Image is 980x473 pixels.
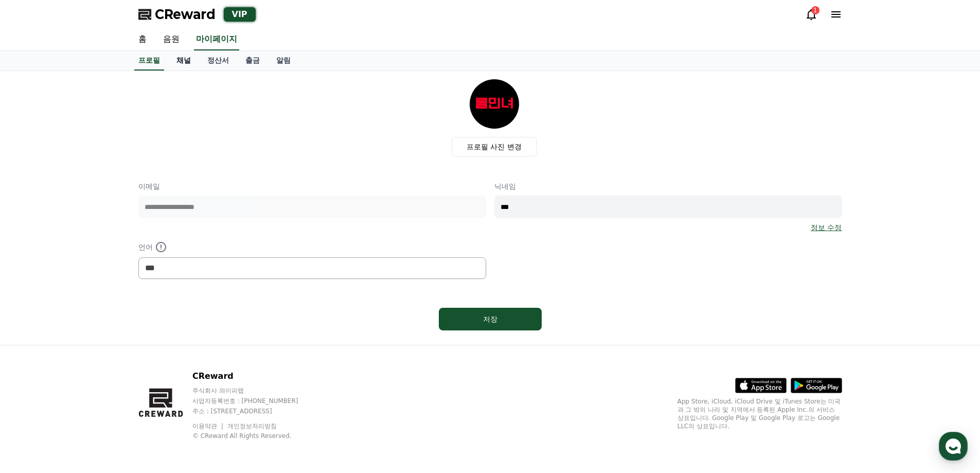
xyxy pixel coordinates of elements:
a: 홈 [3,326,68,352]
div: 1 [811,6,819,14]
a: 채널 [168,51,199,71]
a: 프로필 [134,51,164,71]
p: CReward [192,370,318,382]
a: 정산서 [199,51,237,71]
p: 닉네임 [494,181,842,191]
p: 사업자등록번호 : [PHONE_NUMBER] [192,397,318,405]
a: 음원 [155,29,188,50]
p: © CReward All Rights Reserved. [192,432,318,440]
a: 설정 [133,326,198,352]
a: 알림 [268,51,299,71]
span: 설정 [159,342,171,350]
p: App Store, iCloud, iCloud Drive 및 iTunes Store는 미국과 그 밖의 나라 및 지역에서 등록된 Apple Inc.의 서비스 상표입니다. Goo... [678,397,842,430]
p: 이메일 [138,181,486,191]
a: 개인정보처리방침 [227,423,277,430]
p: 주식회사 와이피랩 [192,387,318,395]
div: 저장 [459,314,521,324]
a: 이용약관 [192,423,225,430]
button: 저장 [439,308,542,330]
a: 홈 [130,29,155,50]
span: 대화 [94,342,106,351]
a: CReward [138,6,216,23]
div: VIP [224,7,256,22]
a: 정보 수정 [811,222,842,233]
a: 마이페이지 [194,29,239,50]
p: 주소 : [STREET_ADDRESS] [192,407,318,415]
a: 출금 [237,51,268,71]
p: 언어 [138,241,486,253]
label: 프로필 사진 변경 [452,137,537,156]
a: 1 [805,8,817,21]
img: profile_image [470,79,519,129]
span: 홈 [32,342,39,350]
span: CReward [155,6,216,23]
a: 대화 [68,326,133,352]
